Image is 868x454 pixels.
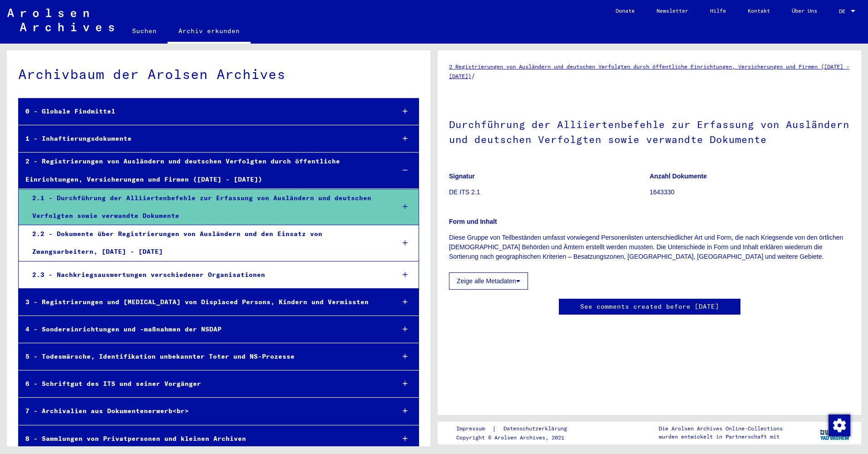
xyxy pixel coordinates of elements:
[456,424,492,434] a: Impressum
[25,266,388,284] div: 2.3 - Nachkriegsauswertungen verschiedener Organisationen
[449,218,497,225] b: Form und Inhalt
[19,430,388,448] div: 8 - Sammlungen von Privatpersonen und kleinen Archiven
[580,302,719,311] a: See comments created before [DATE]
[650,188,850,197] p: 1643330
[25,225,388,261] div: 2.2 - Dokumente über Registrierungen von Ausländern und den Einsatz von Zwangsarbeitern, [DATE] -...
[19,375,388,393] div: 6 - Schriftgut des ITS und seiner Vorgänger
[449,173,475,180] b: Signatur
[456,434,578,442] p: Copyright © Arolsen Archives, 2021
[7,9,114,31] img: Arolsen_neg.svg
[839,8,849,15] span: DE
[25,189,388,225] div: 2.1 - Durchführung der Alliiertenbefehle zur Erfassung von Ausländern und deutschen Verfolgten so...
[659,433,783,441] p: wurden entwickelt in Partnerschaft mit
[828,414,850,436] div: Zustimmung ändern
[449,272,528,290] button: Zeige alle Metadaten
[19,321,388,338] div: 4 - Sondereinrichtungen und -maßnahmen der NSDAP
[18,64,419,84] div: Archivbaum der Arolsen Archives
[19,153,388,188] div: 2 - Registrierungen von Ausländern und deutschen Verfolgten durch öffentliche Einrichtungen, Vers...
[449,233,850,262] p: Diese Gruppe von Teilbeständen umfasst vorwiegend Personenlisten unterschiedlicher Art und Form, ...
[19,348,388,365] div: 5 - Todesmärsche, Identifikation unbekannter Toter und NS-Prozesse
[818,421,852,444] img: yv_logo.png
[456,424,578,434] div: |
[471,72,475,80] span: /
[168,20,251,44] a: Archiv erkunden
[19,103,388,120] div: 0 - Globale Findmittel
[659,424,783,433] p: Die Arolsen Archives Online-Collections
[449,104,850,158] h1: Durchführung der Alliiertenbefehle zur Erfassung von Ausländern und deutschen Verfolgten sowie ve...
[650,173,707,180] b: Anzahl Dokumente
[496,424,578,434] a: Datenschutzerklärung
[449,63,849,79] a: 2 Registrierungen von Ausländern und deutschen Verfolgten durch öffentliche Einrichtungen, Versic...
[19,293,388,311] div: 3 - Registrierungen und [MEDICAL_DATA] von Displaced Persons, Kindern und Vermissten
[829,415,850,436] img: Zustimmung ändern
[121,20,168,42] a: Suchen
[449,188,649,197] p: DE ITS 2.1
[19,402,388,420] div: 7 - Archivalien aus Dokumentenerwerb<br>
[19,130,388,148] div: 1 - Inhaftierungsdokumente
